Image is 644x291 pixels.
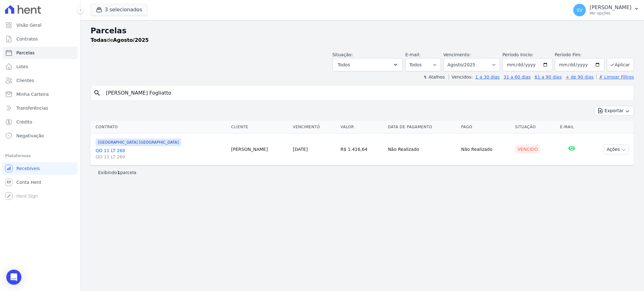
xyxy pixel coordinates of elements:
[332,58,403,71] button: Todos
[3,102,78,114] a: Transferências
[98,169,136,176] p: Exibindo parcela
[459,121,513,134] th: Pago
[607,58,634,71] button: Aplicar
[535,74,562,80] a: 61 a 90 dias
[16,133,44,139] span: Negativação
[96,147,226,160] a: QD 11 LT 260QD 11 LT 260
[16,77,34,84] span: Clientes
[290,121,338,134] th: Vencimento
[568,1,644,19] button: SV [PERSON_NAME] Ver opções
[229,134,290,165] td: [PERSON_NAME]
[96,154,226,160] span: QD 11 LT 260
[3,176,78,189] a: Conta Hent
[16,179,41,185] span: Conta Hent
[3,19,78,31] a: Visão Geral
[449,74,473,80] label: Vencidos:
[96,139,181,146] span: [GEOGRAPHIC_DATA] [GEOGRAPHIC_DATA]
[16,63,28,70] span: Lotes
[503,74,530,80] a: 31 a 60 dias
[405,52,421,57] label: E-mail:
[338,134,385,165] td: R$ 1.416,64
[91,25,634,36] h2: Parcelas
[16,36,38,42] span: Contratos
[558,121,586,134] th: E-mail
[555,52,604,58] label: Período Fim:
[293,147,308,152] a: [DATE]
[590,11,631,16] p: Ver opções
[3,88,78,101] a: Minha Carteira
[577,8,582,12] span: SV
[566,74,594,80] a: + de 90 dias
[91,121,229,134] th: Contrato
[16,165,40,172] span: Recebíveis
[459,134,513,165] td: Não Realizado
[16,105,48,111] span: Transferências
[332,52,353,57] label: Situação:
[3,129,78,142] a: Negativação
[385,134,458,165] td: Não Realizado
[91,4,147,16] button: 3 selecionados
[93,89,101,97] i: search
[102,87,631,99] input: Buscar por nome do lote ou do cliente
[515,145,541,154] div: Vencido
[594,106,634,116] button: Exportar
[16,91,49,97] span: Minha Carteira
[3,162,78,175] a: Recebíveis
[513,121,558,134] th: Situação
[604,145,629,154] button: Ações
[3,47,78,59] a: Parcelas
[113,37,149,43] strong: Agosto/2025
[385,121,458,134] th: Data de Pagamento
[475,74,500,80] a: 1 a 30 dias
[596,74,634,80] a: ✗ Limpar Filtros
[91,37,107,43] strong: Todas
[229,121,290,134] th: Cliente
[338,61,350,69] span: Todos
[338,121,385,134] th: Valor
[3,33,78,45] a: Contratos
[6,270,21,285] div: Open Intercom Messenger
[590,4,631,11] p: [PERSON_NAME]
[502,52,533,57] label: Período Inicío:
[5,152,75,160] div: Plataformas
[3,116,78,128] a: Crédito
[3,60,78,73] a: Lotes
[117,170,120,175] b: 1
[443,52,471,57] label: Vencimento:
[16,50,35,56] span: Parcelas
[423,74,445,80] label: ↯ Atalhos
[16,22,42,28] span: Visão Geral
[3,74,78,87] a: Clientes
[16,119,32,125] span: Crédito
[91,36,149,44] p: de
